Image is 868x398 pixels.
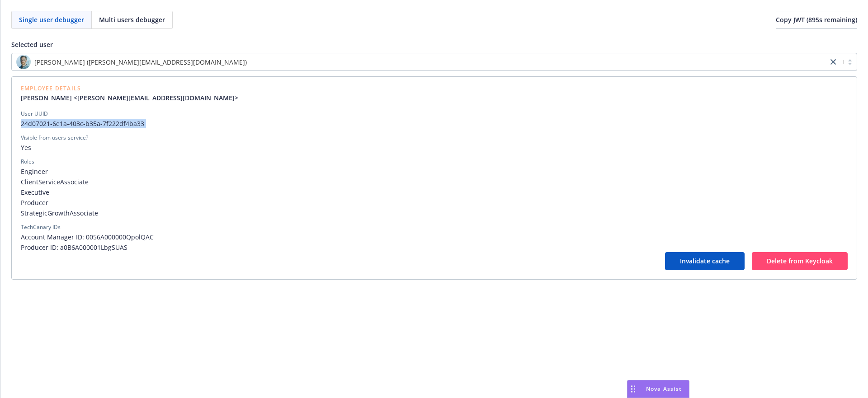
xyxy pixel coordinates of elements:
a: [PERSON_NAME] <[PERSON_NAME][EMAIL_ADDRESS][DOMAIN_NAME]> [21,93,245,103]
div: Visible from users-service? [21,134,88,142]
span: Producer [21,198,848,207]
div: Drag to move [627,380,639,398]
button: Invalidate cache [665,252,745,270]
div: Roles [21,158,34,166]
span: Yes [21,143,848,152]
span: Copy JWT ( 895 s remaining) [776,15,857,24]
span: Selected user [11,40,53,49]
span: Invalidate cache [680,257,730,265]
span: Employee Details [21,86,245,91]
span: Producer ID: a0B6A000001LbgSUAS [21,243,848,252]
span: 24d07021-6e1a-403c-b35a-7f222df4ba33 [21,119,848,128]
span: Nova Assist [646,385,682,393]
div: TechCanary IDs [21,223,61,231]
button: Delete from Keycloak [752,252,848,270]
span: Multi users debugger [99,15,165,24]
img: photo [16,55,31,69]
span: [PERSON_NAME] ([PERSON_NAME][EMAIL_ADDRESS][DOMAIN_NAME]) [34,57,247,67]
button: Nova Assist [627,380,689,398]
span: ClientServiceAssociate [21,177,848,187]
span: Delete from Keycloak [767,257,833,265]
a: close [828,56,839,67]
span: photo[PERSON_NAME] ([PERSON_NAME][EMAIL_ADDRESS][DOMAIN_NAME]) [16,55,823,69]
button: Copy JWT (895s remaining) [776,11,857,29]
div: User UUID [21,110,48,118]
span: Account Manager ID: 0056A000000QpolQAC [21,232,848,242]
span: StrategicGrowthAssociate [21,208,848,218]
span: Executive [21,187,848,197]
span: Single user debugger [19,15,84,24]
span: Engineer [21,167,848,176]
